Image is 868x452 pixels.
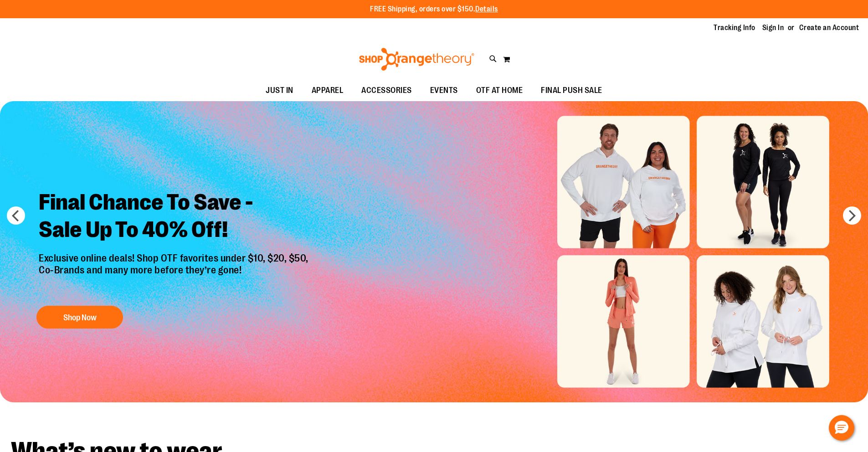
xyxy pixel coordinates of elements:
[467,80,532,101] a: OTF AT HOME
[361,80,412,101] span: ACCESSORIES
[476,80,523,101] span: OTF AT HOME
[843,206,861,225] button: next
[352,80,421,101] a: ACCESSORIES
[430,80,458,101] span: EVENTS
[541,80,602,101] span: FINAL PUSH SALE
[358,48,476,71] img: Shop Orangetheory
[303,80,353,101] a: APPAREL
[32,252,318,297] p: Exclusive online deals! Shop OTF favorites under $10, $20, $50, Co-Brands and many more before th...
[829,415,854,441] button: Hello, have a question? Let’s chat.
[370,4,498,15] p: FREE Shipping, orders over $150.
[32,182,318,252] h2: Final Chance To Save - Sale Up To 40% Off!
[257,80,303,101] a: JUST IN
[799,23,859,33] a: Create an Account
[7,206,25,225] button: prev
[475,5,498,13] a: Details
[714,23,755,33] a: Tracking Info
[32,182,318,334] a: Final Chance To Save -Sale Up To 40% Off! Exclusive online deals! Shop OTF favorites under $10, $...
[762,23,784,33] a: Sign In
[532,80,611,101] a: FINAL PUSH SALE
[312,80,344,101] span: APPAREL
[421,80,467,101] a: EVENTS
[36,306,123,329] button: Shop Now
[266,80,293,101] span: JUST IN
